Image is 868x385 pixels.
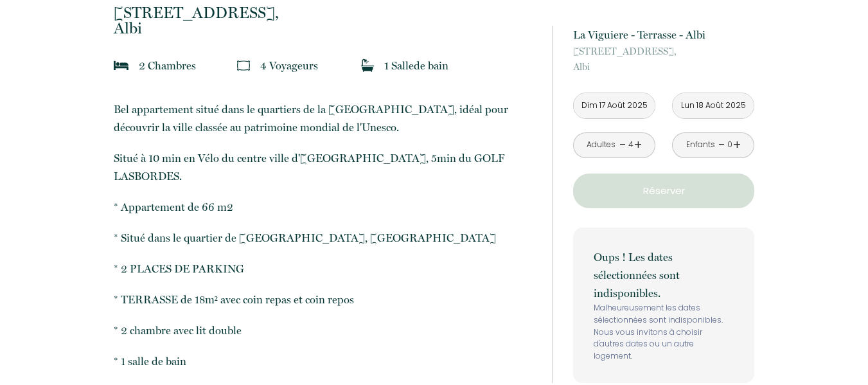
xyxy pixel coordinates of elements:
[114,229,535,247] p: * Situé dans le quartier de [GEOGRAPHIC_DATA], [GEOGRAPHIC_DATA]
[686,139,715,151] div: Enfants
[237,59,250,72] img: guests
[587,139,616,151] div: Adultes
[594,248,734,302] p: Oups ! Les dates sélectionnées sont indisponibles.
[114,260,535,278] p: * 2 PLACES DE PARKING
[727,139,733,151] div: 0
[628,139,634,151] div: 4
[634,135,642,155] a: +
[733,135,741,155] a: +
[114,5,535,36] p: Albi
[139,57,196,75] p: 2 Chambre
[260,57,318,75] p: 4 Voyageur
[191,59,196,72] span: s
[384,57,448,75] p: 1 Salle de bain
[578,183,750,199] p: Réserver
[594,302,734,363] p: Malheureusement les dates sélectionnées sont indisponibles. Nous vous invitons à choisir d'autres...
[673,93,754,118] input: Départ
[574,93,655,118] input: Arrivée
[573,174,754,208] button: Réserver
[114,5,535,21] span: [STREET_ADDRESS],
[718,135,725,155] a: -
[573,44,754,75] p: Albi
[114,149,535,185] p: Situé à 10 min en Vélo du centre ville d'[GEOGRAPHIC_DATA], 5min du GOLF LASBORDES.
[573,44,754,59] span: [STREET_ADDRESS],
[114,352,535,370] p: * 1 salle de bain
[619,135,626,155] a: -
[573,26,754,44] p: La Viguiere - Terrasse - Albi
[114,100,535,136] p: Bel appartement situé dans le quartiers de la [GEOGRAPHIC_DATA], idéal pour découvrir la ville cl...
[114,321,535,339] p: * 2 chambre avec lit double
[114,291,535,309] p: * TERRASSE de 18m² avec coin repas et coin repos
[314,59,318,72] span: s
[114,198,535,216] p: * Appartement de 66 m2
